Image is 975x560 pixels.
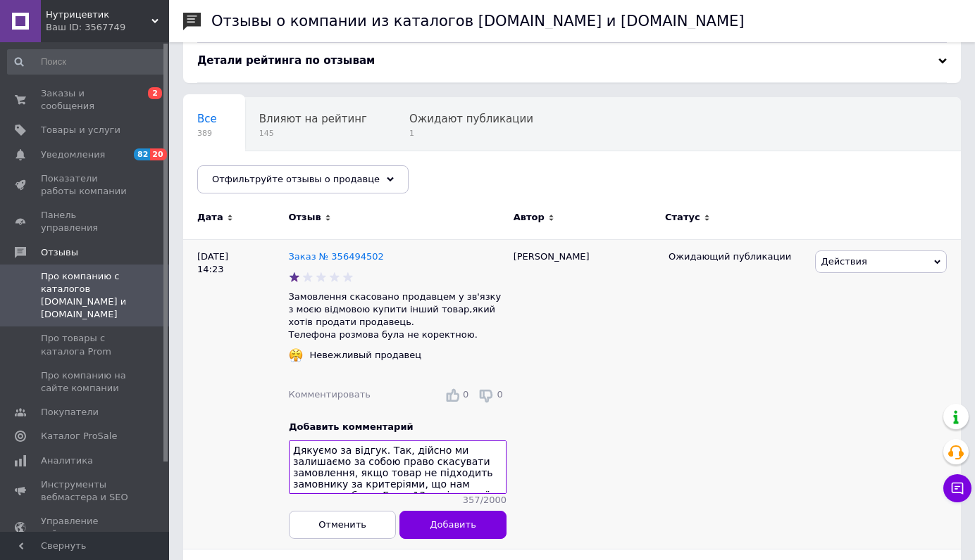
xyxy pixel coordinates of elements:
[46,21,169,34] div: Ваш ID: 3567749
[665,211,700,224] span: Статус
[41,454,93,467] span: Аналитика
[197,113,217,125] span: Все
[197,166,350,179] span: Опубликованы без комме...
[497,389,502,400] span: 0
[409,113,533,125] span: Ожидают публикации
[150,148,166,160] span: 20
[463,389,468,400] span: 0
[41,369,130,395] span: Про компанию на сайте компании
[507,239,662,549] div: [PERSON_NAME]
[289,510,396,538] button: Отменить
[430,519,476,530] span: Добавить
[289,211,321,224] span: Отзыв
[462,494,506,507] span: 357 / 2000
[41,430,117,443] span: Каталог ProSale
[183,239,289,549] div: [DATE] 14:23
[41,270,130,322] span: Про компанию с каталогов [DOMAIN_NAME] и [DOMAIN_NAME]
[41,172,130,198] span: Показатели работы компании
[289,421,414,432] span: Добавить комментарий
[669,250,804,263] div: Ожидающий публикации
[289,251,384,262] a: Заказ № 356494502
[41,515,130,540] span: Управление сайтом
[259,113,367,125] span: Влияют на рейтинг
[306,349,426,362] div: Невежливый продавец
[134,148,150,160] span: 82
[821,256,867,267] span: Действия
[289,291,507,342] p: Замовлення скасовано продавцем у зв'язку з моєю відмовою купити інший товар,який хотів продати пр...
[197,53,947,68] div: Детали рейтинга по отзывам
[46,8,151,21] span: Нутрицевтик
[289,388,371,401] div: Комментировать
[943,474,971,502] button: Чат с покупателем
[41,246,78,259] span: Отзывы
[289,348,303,362] img: :triumph:
[399,510,507,538] button: Добавить
[41,332,130,357] span: Про товары с каталога Prom
[318,519,366,530] span: Отменить
[41,87,130,113] span: Заказы и сообщения
[183,151,378,205] div: Опубликованы без комментария
[212,174,380,184] span: Отфильтруйте отзывы о продавце
[148,87,162,99] span: 2
[259,128,367,139] span: 145
[41,406,99,419] span: Покупатели
[514,211,545,224] span: Автор
[7,49,166,75] input: Поиск
[289,440,507,494] textarea: Дякуємо за відгук. Так, дійсно ми залишаємо за собою право скасувати замовлення, якщо товар не пі...
[197,54,375,67] span: Детали рейтинга по отзывам
[41,209,130,234] span: Панель управления
[197,211,223,224] span: Дата
[289,389,371,400] span: Комментировать
[197,128,217,139] span: 389
[41,478,130,504] span: Инструменты вебмастера и SEO
[409,128,533,139] span: 1
[211,13,745,30] h1: Отзывы о компании из каталогов [DOMAIN_NAME] и [DOMAIN_NAME]
[41,124,120,136] span: Товары и услуги
[41,148,105,161] span: Уведомления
